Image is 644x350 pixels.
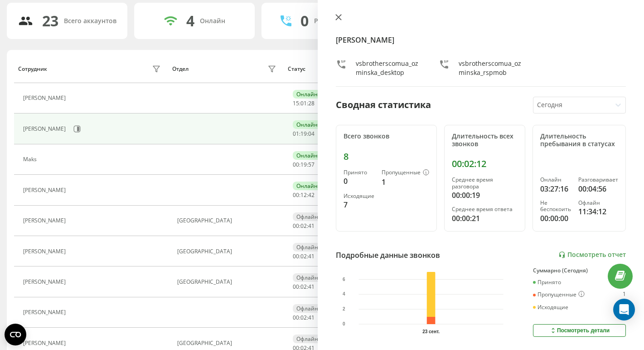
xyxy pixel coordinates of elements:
[293,335,322,343] div: Офлайн
[172,66,189,72] div: Отдел
[343,321,345,326] text: 0
[314,17,363,25] div: Разговаривают
[293,273,322,282] div: Офлайн
[293,100,315,107] div: : :
[293,283,299,291] span: 00
[343,306,345,311] text: 2
[23,187,68,193] div: [PERSON_NAME]
[293,192,315,198] div: : :
[336,250,440,261] div: Подробные данные звонков
[288,66,305,72] div: Статус
[578,183,618,194] div: 00:04:56
[336,35,626,45] h4: [PERSON_NAME]
[5,324,26,345] button: Open CMP widget
[308,161,315,168] span: 57
[344,199,374,210] div: 7
[533,267,626,274] div: Суммарно (Сегодня)
[300,314,307,321] span: 02
[308,222,315,230] span: 41
[293,161,299,168] span: 00
[293,99,299,107] span: 15
[343,291,345,296] text: 4
[308,130,315,138] span: 04
[293,243,322,251] div: Офлайн
[186,12,194,30] div: 4
[452,213,518,224] div: 00:00:21
[623,291,626,298] div: 1
[177,279,279,285] div: [GEOGRAPHIC_DATA]
[293,130,299,138] span: 01
[293,223,315,229] div: : :
[23,156,39,163] div: Maks
[23,248,68,255] div: [PERSON_NAME]
[343,276,345,281] text: 6
[23,126,68,132] div: [PERSON_NAME]
[452,133,518,148] div: Длительность всех звонков
[540,177,571,183] div: Онлайн
[200,17,225,25] div: Онлайн
[308,283,315,291] span: 41
[300,12,309,30] div: 0
[344,176,374,187] div: 0
[308,99,315,107] span: 28
[533,291,585,298] div: Пропущенные
[300,161,307,168] span: 19
[293,284,315,290] div: : :
[300,222,307,230] span: 02
[293,151,321,160] div: Онлайн
[578,206,618,217] div: 11:34:12
[452,206,518,212] div: Среднее время ответа
[540,133,618,148] div: Длительность пребывания в статусах
[23,309,68,315] div: [PERSON_NAME]
[177,217,279,224] div: [GEOGRAPHIC_DATA]
[42,12,58,30] div: 23
[452,190,518,201] div: 00:00:19
[293,304,322,313] div: Офлайн
[300,99,307,107] span: 01
[540,213,571,224] div: 00:00:00
[293,253,315,260] div: : :
[64,17,116,25] div: Всего аккаунтов
[382,177,429,187] div: 1
[293,222,299,230] span: 00
[613,299,635,320] div: Open Intercom Messenger
[23,217,68,224] div: [PERSON_NAME]
[459,59,523,77] div: vsbrotherscomua_ozminska_rspmob
[293,90,321,99] div: Онлайн
[356,59,421,77] div: vsbrotherscomua_ozminska_desktop
[540,200,571,213] div: Не беспокоить
[177,248,279,255] div: [GEOGRAPHIC_DATA]
[344,151,429,162] div: 8
[336,98,431,112] div: Сводная статистика
[308,314,315,321] span: 41
[300,252,307,260] span: 02
[23,95,68,101] div: [PERSON_NAME]
[293,131,315,137] div: : :
[533,279,561,286] div: Принято
[293,182,321,190] div: Онлайн
[293,252,299,260] span: 00
[23,279,68,285] div: [PERSON_NAME]
[177,340,279,346] div: [GEOGRAPHIC_DATA]
[293,212,322,221] div: Офлайн
[452,177,518,190] div: Среднее время разговора
[382,169,429,177] div: Пропущенные
[344,193,374,199] div: Исходящие
[300,191,307,199] span: 12
[578,200,618,206] div: Офлайн
[578,177,618,183] div: Разговаривает
[293,162,315,168] div: : :
[300,130,307,138] span: 19
[293,120,321,129] div: Онлайн
[344,169,374,176] div: Принято
[293,315,315,321] div: : :
[533,304,568,311] div: Исходящие
[300,283,307,291] span: 02
[293,314,299,321] span: 00
[308,252,315,260] span: 41
[452,158,518,169] div: 00:02:12
[18,66,47,72] div: Сотрудник
[344,133,429,140] div: Всего звонков
[23,340,68,346] div: [PERSON_NAME]
[308,191,315,199] span: 42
